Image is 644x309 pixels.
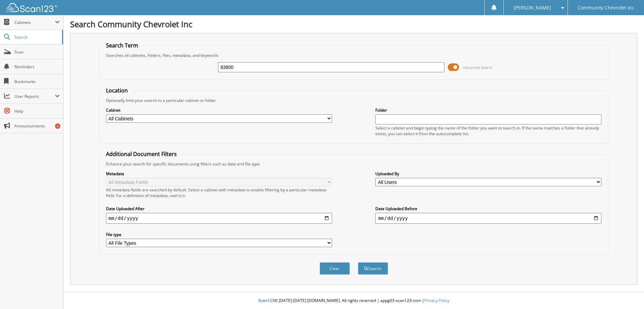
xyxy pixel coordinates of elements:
input: start [106,213,332,224]
span: Scan [14,49,60,55]
a: here [176,193,185,198]
span: Announcements [14,123,60,129]
span: User Reports [14,93,55,99]
legend: Additional Document Filters [103,150,180,158]
span: Help [14,108,60,114]
div: Searches all cabinets, folders, files, metadata, and keywords [103,52,605,58]
div: 4 [55,123,60,129]
label: Cabinet [106,107,332,113]
label: Folder [375,107,601,113]
div: All metadata fields are searched by default. Select a cabinet with metadata to enable filtering b... [106,187,332,198]
img: scan123-logo-white.svg [7,3,57,12]
legend: Search Term [103,42,142,49]
label: Metadata [106,171,332,177]
legend: Location [103,87,131,94]
span: Community Chevrolet Inc [578,6,634,10]
label: Date Uploaded Before [375,206,601,211]
span: Scan123 [258,298,274,303]
span: Bookmarks [14,79,60,84]
div: Enhance your search for specific documents using filters such as date and file type. [103,161,605,167]
span: Search [14,34,59,40]
span: Advanced Search [463,65,493,70]
div: © [DATE]-[DATE] [DOMAIN_NAME]. All rights reserved | appg03-scan123-com | [63,293,644,309]
span: [PERSON_NAME] [514,6,551,10]
iframe: Chat Widget [610,277,644,309]
span: Cabinets [14,20,55,25]
button: Clear [320,262,350,275]
div: Select a cabinet and begin typing the name of the folder you want to search in. If the name match... [375,125,601,137]
input: end [375,213,601,224]
a: Privacy Policy [424,298,449,303]
button: Search [358,262,388,275]
span: Reminders [14,64,60,70]
div: Optionally limit your search to a particular cabinet or folder [103,98,605,103]
label: Uploaded By [375,171,601,177]
h1: Search Community Chevrolet Inc [70,18,637,30]
label: File type [106,232,332,237]
label: Date Uploaded After [106,206,332,211]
